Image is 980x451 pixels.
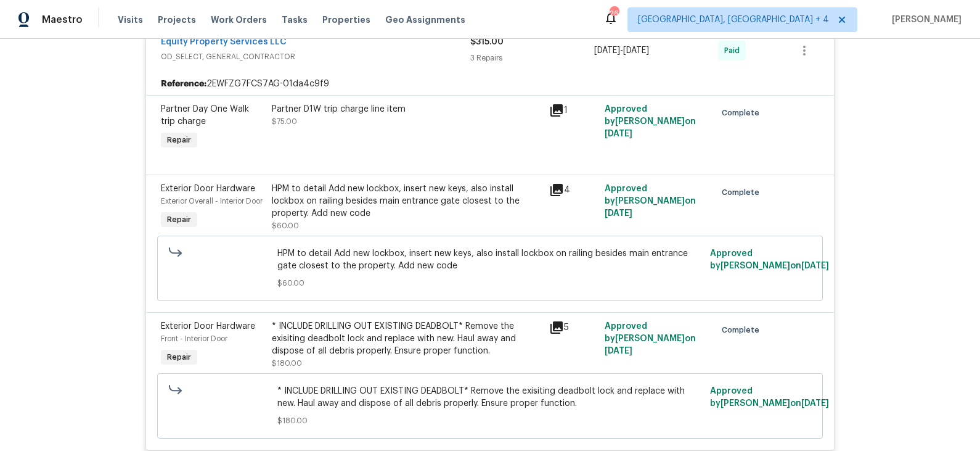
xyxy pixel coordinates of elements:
[322,14,370,26] span: Properties
[162,213,196,226] span: Repair
[801,262,829,270] span: [DATE]
[161,51,470,63] span: OD_SELECT, GENERAL_CONTRACTOR
[272,222,299,230] span: $60.00
[161,184,255,193] span: Exterior Door Hardware
[549,103,597,118] div: 1
[549,183,597,197] div: 4
[549,320,597,335] div: 5
[594,46,620,55] span: [DATE]
[605,347,632,355] span: [DATE]
[605,322,696,355] span: Approved by [PERSON_NAME] on
[272,183,542,220] div: HPM to detail Add new lockbox, insert new keys, also install lockbox on railing besides main entr...
[158,14,196,26] span: Projects
[277,415,703,427] span: $180.00
[610,7,618,20] div: 26
[470,38,504,46] span: $315.00
[161,197,263,205] span: Exterior Overall - Interior Door
[42,14,83,26] span: Maestro
[161,322,255,331] span: Exterior Door Hardware
[605,184,696,218] span: Approved by [PERSON_NAME] on
[161,38,287,46] a: Equity Property Services LLC
[277,385,703,410] span: * INCLUDE DRILLING OUT EXISTING DEADBOLT* Remove the exisiting deadbolt lock and replace with new...
[118,14,143,26] span: Visits
[211,14,267,26] span: Work Orders
[161,105,249,126] span: Partner Day One Walk trip charge
[887,14,962,26] span: [PERSON_NAME]
[272,320,542,357] div: * INCLUDE DRILLING OUT EXISTING DEADBOLT* Remove the exisiting deadbolt lock and replace with new...
[162,351,196,363] span: Repair
[605,105,696,138] span: Approved by [PERSON_NAME] on
[277,277,703,289] span: $60.00
[724,44,745,57] span: Paid
[623,46,649,55] span: [DATE]
[605,130,632,138] span: [DATE]
[722,107,764,119] span: Complete
[272,360,302,367] span: $180.00
[277,247,703,272] span: HPM to detail Add new lockbox, insert new keys, also install lockbox on railing besides main entr...
[605,209,632,218] span: [DATE]
[282,15,308,24] span: Tasks
[722,186,764,199] span: Complete
[710,387,829,408] span: Approved by [PERSON_NAME] on
[146,73,834,95] div: 2EWFZG7FCS7AG-01da4c9f9
[722,324,764,336] span: Complete
[272,118,297,125] span: $75.00
[272,103,542,115] div: Partner D1W trip charge line item
[162,134,196,146] span: Repair
[161,335,227,342] span: Front - Interior Door
[385,14,465,26] span: Geo Assignments
[710,249,829,270] span: Approved by [PERSON_NAME] on
[470,52,594,64] div: 3 Repairs
[801,399,829,408] span: [DATE]
[638,14,829,26] span: [GEOGRAPHIC_DATA], [GEOGRAPHIC_DATA] + 4
[594,44,649,57] span: -
[161,78,206,90] b: Reference:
